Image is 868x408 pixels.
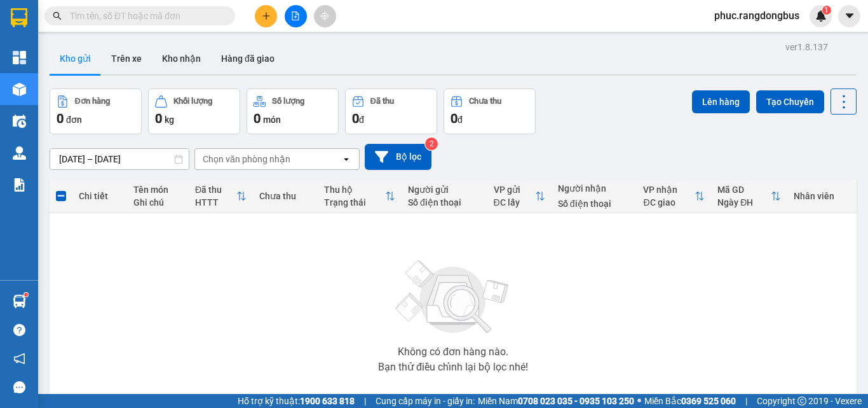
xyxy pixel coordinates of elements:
[66,115,82,125] span: đơn
[376,394,475,408] span: Cung cấp máy in - giấy in:
[11,8,27,27] img: logo-vxr
[408,185,481,195] div: Người gửi
[247,88,339,134] button: Số lượng0món
[370,97,394,106] div: Đã thu
[50,149,189,169] input: Select a date range.
[711,179,787,213] th: Toggle SortBy
[558,199,631,209] div: Số điện thoại
[704,8,810,24] span: phuc.rangdongbus
[478,394,634,408] span: Miền Nam
[53,11,62,20] span: search
[643,197,695,208] div: ĐC giao
[390,253,517,342] img: svg+xml;base64,PHN2ZyBjbGFzcz0ibGlzdC1wbHVnX19zdmciIHhtbG5zPSJodHRwOi8vd3d3LnczLm9yZy8yMDAwL3N2Zy...
[378,362,528,372] div: Bạn thử điều chỉnh lại bộ lọc nhé!
[254,111,261,126] span: 0
[238,394,355,408] span: Hỗ trợ kỹ thuật:
[173,97,212,106] div: Khối lượng
[203,153,290,165] div: Chọn văn phòng nhận
[13,115,26,128] img: warehouse-icon
[815,10,827,22] img: icon-new-feature
[13,353,25,365] span: notification
[272,97,304,106] div: Số lượng
[50,88,142,134] button: Đơn hàng0đơn
[745,394,747,408] span: |
[133,185,182,195] div: Tên món
[487,179,552,213] th: Toggle SortBy
[558,183,631,193] div: Người nhận
[255,5,277,27] button: plus
[644,394,736,408] span: Miền Bắc
[195,197,236,208] div: HTTT
[364,394,366,408] span: |
[365,144,431,170] button: Bộ lọc
[469,97,501,106] div: Chưa thu
[195,185,236,195] div: Đã thu
[148,88,240,134] button: Khối lượng0kg
[13,83,26,96] img: warehouse-icon
[494,197,535,208] div: ĐC lấy
[822,6,831,15] sup: 1
[458,115,463,125] span: đ
[692,90,750,113] button: Lên hàng
[13,324,25,336] span: question-circle
[285,5,307,27] button: file-add
[637,398,641,404] span: ⚪️
[300,396,355,406] strong: 1900 633 818
[75,97,110,106] div: Đơn hàng
[717,185,771,195] div: Mã GD
[13,51,26,64] img: dashboard-icon
[838,5,860,27] button: caret-down
[320,11,329,20] span: aim
[494,185,535,195] div: VP gửi
[79,191,121,201] div: Chi tiết
[13,178,26,192] img: solution-icon
[352,111,359,126] span: 0
[345,88,437,134] button: Đã thu0đ
[152,43,211,74] button: Kho nhận
[717,197,771,208] div: Ngày ĐH
[13,295,26,308] img: warehouse-icon
[824,6,829,15] span: 1
[844,10,855,22] span: caret-down
[50,43,101,74] button: Kho gửi
[398,347,508,357] div: Không có đơn hàng nào.
[155,111,162,126] span: 0
[637,179,711,213] th: Toggle SortBy
[133,197,182,208] div: Ghi chú
[451,111,458,126] span: 0
[341,154,351,164] svg: open
[259,191,311,201] div: Chưa thu
[797,397,806,405] span: copyright
[13,381,25,393] span: message
[314,5,336,27] button: aim
[756,90,824,113] button: Tạo Chuyến
[263,115,281,125] span: món
[408,197,481,208] div: Số điện thoại
[101,43,152,74] button: Trên xe
[785,40,828,54] div: ver 1.8.137
[518,396,634,406] strong: 0708 023 035 - 0935 103 250
[57,111,64,126] span: 0
[444,88,536,134] button: Chưa thu0đ
[262,11,271,20] span: plus
[681,396,736,406] strong: 0369 525 060
[324,197,385,208] div: Trạng thái
[425,137,438,150] sup: 2
[324,185,385,195] div: Thu hộ
[70,9,220,23] input: Tìm tên, số ĐT hoặc mã đơn
[359,115,364,125] span: đ
[211,43,285,74] button: Hàng đã giao
[318,179,402,213] th: Toggle SortBy
[24,293,28,297] sup: 1
[794,191,850,201] div: Nhân viên
[165,115,174,125] span: kg
[291,11,300,20] span: file-add
[189,179,253,213] th: Toggle SortBy
[13,146,26,160] img: warehouse-icon
[643,185,695,195] div: VP nhận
